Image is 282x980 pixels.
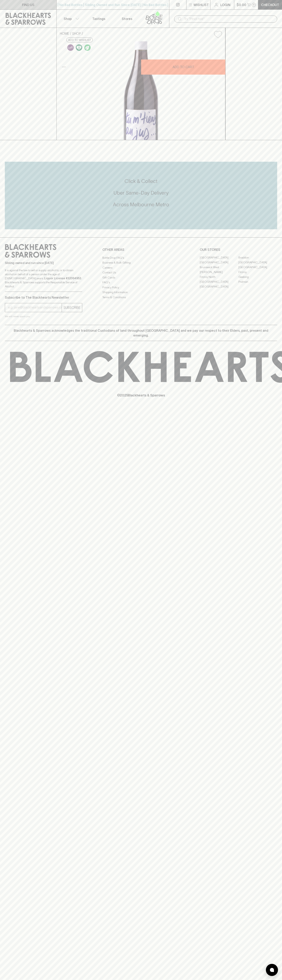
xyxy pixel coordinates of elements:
p: Wishlist [194,2,209,7]
strong: Liquor License #32064953 [44,277,81,280]
p: FIND US [22,2,34,7]
p: Sibling owned and run since [DATE] [5,261,82,265]
a: HOME [60,32,69,35]
a: [GEOGRAPHIC_DATA] [200,255,238,260]
a: Brunswick West [200,265,238,270]
img: 26821.png [57,41,225,140]
a: Shipping Information [102,290,180,295]
input: Try "Pinot noir" [184,16,274,22]
p: We will never spam you [5,314,82,318]
img: bubble-icon [270,968,274,972]
button: Add to wishlist [66,38,93,42]
a: [GEOGRAPHIC_DATA] [238,260,277,265]
a: Privacy Policy [102,285,180,290]
button: SUBSCRIBE [62,303,82,312]
a: [GEOGRAPHIC_DATA] [238,265,277,270]
button: Add to wishlist [212,29,224,40]
button: ADD TO CART [141,59,225,75]
a: SHOP [72,32,81,35]
a: Tastings [85,10,113,28]
a: Terms & Conditions [102,295,180,300]
p: Login [220,2,230,7]
p: 0 [253,4,255,6]
a: Stores [113,10,141,28]
p: ADD TO CART [173,65,194,69]
img: Vegan [76,44,82,51]
img: Lo-Fi [67,44,74,51]
div: Call to action block [5,162,277,229]
p: It is against the law to sell or supply alcohol to, or to obtain alcohol on behalf of a person un... [5,268,82,288]
a: [GEOGRAPHIC_DATA] [200,279,238,284]
a: Geelong [238,275,277,279]
a: Bottle Drop FAQ's [102,255,180,260]
p: $0.00 [237,2,246,7]
a: Braddon [238,255,277,260]
button: Shop [57,10,85,28]
p: Tastings [92,16,105,21]
p: OTHER AREAS [102,247,180,252]
img: Organic [84,44,91,51]
a: Business & Bulk Gifting [102,260,180,265]
a: Careers [102,265,180,270]
a: Fitzroy North [200,275,238,279]
p: OUR STORES [200,247,277,252]
h5: Click & Collect [5,178,277,185]
p: Blackhearts & Sparrows acknowledges the traditional Custodians of land throughout [GEOGRAPHIC_DAT... [8,328,274,338]
p: SUBSCRIBE [63,305,80,310]
p: Stores [122,16,132,21]
a: FAQ's [102,280,180,285]
a: Prahran [238,279,277,284]
h5: Across Melbourne Metro [5,201,277,208]
p: Checkout [261,2,279,7]
a: Fitzroy [238,270,277,275]
a: Organic [83,43,92,52]
a: [PERSON_NAME] [200,270,238,275]
p: Subscribe to The Blackhearts Newsletter [5,295,82,300]
a: Contact Us [102,270,180,275]
a: Made without the use of any animal products. [75,43,83,52]
a: [GEOGRAPHIC_DATA] [200,284,238,289]
input: e.g. jane@blackheartsandsparrows.com.au [8,304,62,311]
p: Shop [64,16,72,21]
a: Some may call it natural, others minimum intervention, either way, it’s hands off & maybe even a ... [66,43,75,52]
h5: Uber Same-Day Delivery [5,190,277,196]
a: [GEOGRAPHIC_DATA] [200,260,238,265]
a: Gift Cards [102,275,180,280]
